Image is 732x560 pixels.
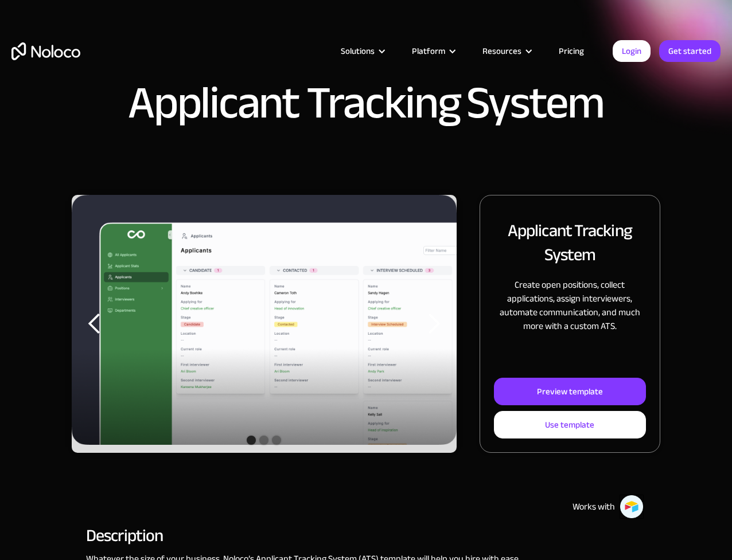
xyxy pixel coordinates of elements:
p: Create open positions, collect applications, assign interviewers, automate communication, and muc... [494,278,646,333]
div: 1 of 3 [72,195,457,453]
div: Show slide 1 of 3 [247,436,256,445]
div: Works with [573,500,615,514]
a: Pricing [544,44,598,58]
img: Airtable [620,495,644,519]
div: next slide [411,195,457,453]
a: Use template [494,411,646,438]
a: Get started [659,40,721,62]
a: home [11,42,80,60]
h2: Description [86,530,646,541]
div: Preview template [537,384,603,399]
a: Preview template [494,378,646,405]
h2: Applicant Tracking System [494,218,646,267]
div: Resources [468,44,544,58]
div: Platform [412,44,445,58]
div: Solutions [341,44,375,58]
div: carousel [72,195,457,453]
div: previous slide [72,195,118,453]
div: Show slide 3 of 3 [272,436,281,445]
div: Show slide 2 of 3 [259,436,268,445]
h1: Applicant Tracking System [128,80,604,126]
div: Resources [482,44,521,58]
a: Login [613,40,651,62]
div: Use template [545,417,594,432]
div: Solutions [326,44,398,58]
div: Platform [398,44,468,58]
